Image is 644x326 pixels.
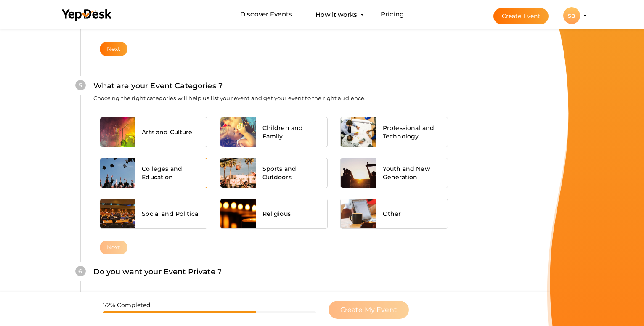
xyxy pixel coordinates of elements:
[142,209,200,218] span: Social and Political
[103,301,151,309] label: 72% Completed
[142,164,201,181] span: Colleges and Education
[329,301,409,319] button: Create My Event
[383,164,442,181] span: Youth and New Generation
[240,7,292,22] a: Discover Events
[493,8,549,24] button: Create Event
[75,80,86,90] div: 5
[93,80,223,92] label: What are your Event Categories ?
[142,128,192,136] span: Arts and Culture
[563,13,580,19] profile-pic: SB
[313,7,360,22] button: How it works
[563,7,580,24] div: SB
[340,306,397,314] span: Create My Event
[381,7,404,22] a: Pricing
[93,266,222,278] label: Do you want your Event Private ?
[100,42,128,56] button: Next
[93,94,366,102] label: Choosing the right categories will help us list your event and get your event to the right audience.
[561,7,583,24] button: SB
[262,124,321,140] span: Children and Family
[262,209,291,218] span: Religious
[383,124,442,140] span: Professional and Technology
[100,241,128,254] button: Next
[383,209,401,218] span: Other
[262,164,321,181] span: Sports and Outdoors
[75,266,86,276] div: 6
